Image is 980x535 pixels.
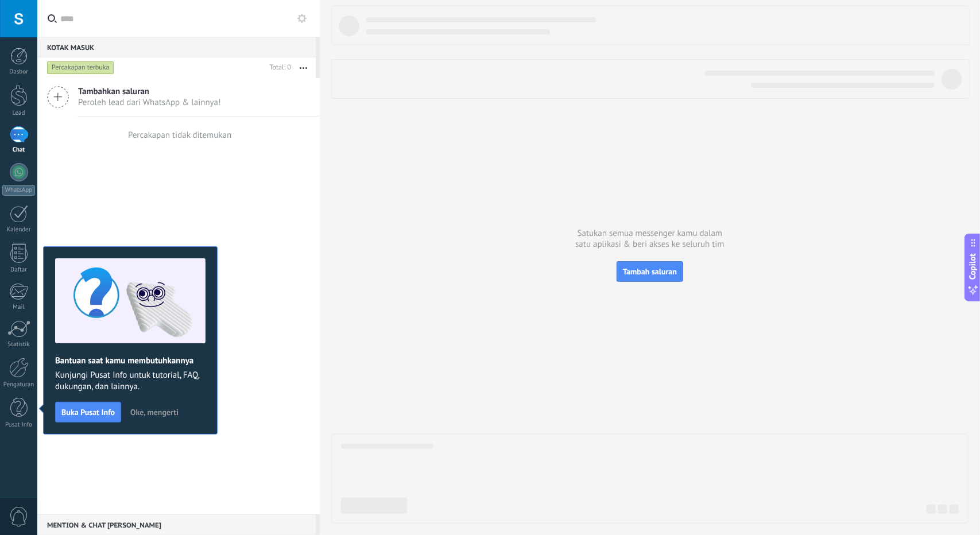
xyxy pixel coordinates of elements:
span: Oke, mengerti [130,408,179,416]
div: Statistik [2,341,36,348]
div: Pengaturan [2,381,36,389]
div: Total: 0 [265,62,291,73]
h2: Bantuan saat kamu membutuhkannya [55,355,206,366]
div: Daftar [2,266,36,274]
span: Kunjungi Pusat Info untuk tutorial, FAQ, dukungan, dan lainnya. [55,370,206,393]
div: Kalender [2,226,36,234]
div: Lead [2,110,36,117]
div: Chat [2,146,36,154]
button: Buka Pusat Info [55,402,121,422]
span: Peroleh lead dari WhatsApp & lainnya! [78,97,221,108]
div: Kotak masuk [37,37,316,57]
div: Mail [2,304,36,311]
div: Percakapan terbuka [47,61,114,75]
div: WhatsApp [2,185,35,196]
button: Tambah saluran [617,261,683,282]
span: Buka Pusat Info [61,408,115,416]
div: Mention & Chat [PERSON_NAME] [37,514,316,535]
div: Percakapan tidak ditemukan [128,130,231,141]
div: Pusat Info [2,421,36,429]
span: Tambah saluran [623,266,677,277]
button: Oke, mengerti [125,404,184,421]
span: Copilot [967,254,979,280]
div: Dasbor [2,68,36,76]
span: Tambahkan saluran [78,86,221,97]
